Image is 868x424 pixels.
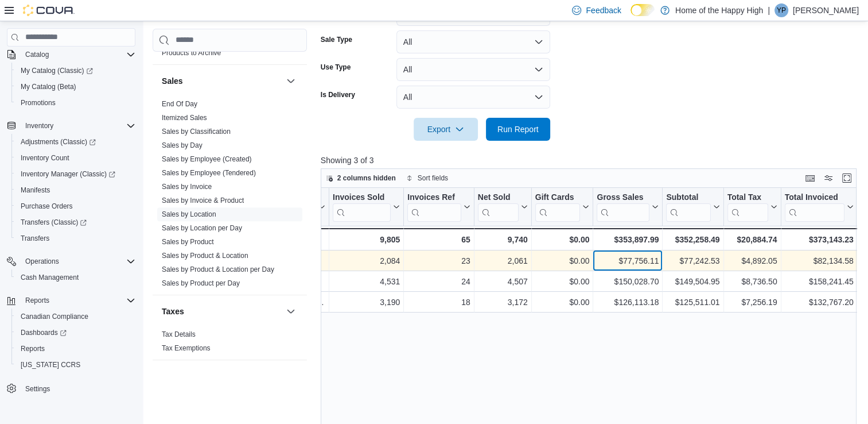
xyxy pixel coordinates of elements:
span: Operations [25,257,59,266]
a: Cash Management [16,271,83,284]
a: Adjustments (Classic) [16,135,100,149]
button: Manifests [11,182,140,198]
div: $352,258.49 [666,233,719,246]
div: $77,242.53 [666,254,719,268]
a: Canadian Compliance [16,310,93,323]
span: Run Report [497,124,539,135]
span: Tax Details [162,330,196,339]
span: My Catalog (Classic) [21,66,93,75]
button: All [396,58,550,81]
span: Sales by Product per Day [162,279,240,288]
button: All [396,30,550,53]
span: Transfers (Classic) [16,215,135,229]
span: Sales by Product & Location [162,251,248,260]
button: Enter fullscreen [840,171,854,185]
span: Reports [16,342,135,356]
label: Sale Type [321,35,352,44]
button: 2 columns hidden [321,171,400,185]
span: Export [421,118,471,141]
button: Sort fields [402,171,453,185]
a: Promotions [16,96,60,110]
div: Subtotal [666,192,710,203]
span: Sales by Location [162,210,216,219]
span: Sales by Location per Day [162,223,242,233]
button: Run Report [486,118,550,141]
span: My Catalog (Classic) [16,64,135,78]
div: Total Tax [727,192,768,221]
div: Winnipeg - [GEOGRAPHIC_DATA] - The Joint [176,295,325,309]
div: $126,113.18 [597,295,659,309]
span: Transfers (Classic) [21,218,87,227]
div: Gross Sales [597,192,649,203]
button: Inventory [2,118,140,134]
div: Invoices Sold [333,192,391,203]
div: $7,256.19 [727,295,777,309]
img: Cova [23,5,75,16]
a: Inventory Manager (Classic) [11,166,140,182]
a: Sales by Product [162,238,214,246]
p: Showing 3 of 3 [321,155,862,166]
div: $4,892.05 [727,254,777,268]
div: Total Invoiced [784,192,844,221]
span: Products to Archive [162,48,221,57]
span: Promotions [21,98,56,107]
div: $149,504.95 [666,275,719,288]
span: Sales by Employee (Tendered) [162,168,256,178]
span: Sales by Day [162,141,203,150]
div: $150,028.70 [597,275,659,288]
span: Manifests [16,183,135,197]
a: Reports [16,342,49,356]
button: All [396,86,550,109]
span: Sales by Product [162,237,214,246]
div: $77,756.11 [597,254,659,268]
div: Gross Sales [597,192,649,221]
a: Manifests [16,183,55,197]
button: Taxes [162,306,282,317]
span: Sort fields [418,174,448,183]
a: Sales by Product & Location [162,252,248,260]
span: Inventory Count [21,153,69,163]
span: Cash Management [21,273,79,282]
div: Taxes [153,327,307,360]
a: Sales by Product & Location per Day [162,265,274,273]
span: Sales by Classification [162,127,231,136]
button: Reports [2,292,140,309]
span: Inventory [21,119,135,133]
div: $8,736.50 [727,275,777,288]
span: Purchase Orders [16,199,135,213]
span: Inventory Manager (Classic) [21,169,115,179]
span: Canadian Compliance [16,310,135,323]
button: Sales [284,74,298,88]
p: Home of the Happy High [675,3,763,17]
a: End Of Day [162,100,197,108]
a: Settings [21,382,55,396]
p: [PERSON_NAME] [793,3,859,17]
button: Total Invoiced [784,192,853,221]
span: Settings [25,384,50,394]
button: Invoices Sold [333,192,400,221]
span: Inventory Count [16,151,135,165]
span: Settings [21,381,135,395]
div: 3,172 [478,295,528,309]
a: Itemized Sales [162,114,207,122]
span: Catalog [25,50,49,59]
button: Cash Management [11,269,140,286]
span: My Catalog (Beta) [21,82,76,91]
a: My Catalog (Beta) [16,80,81,94]
div: 3,190 [333,295,400,309]
button: My Catalog (Beta) [11,79,140,95]
span: Sales by Product & Location per Day [162,265,274,274]
span: Transfers [16,232,135,245]
button: Subtotal [666,192,719,221]
div: $0.00 [535,233,590,246]
span: Transfers [21,234,49,243]
span: Cash Management [16,271,135,284]
div: $0.00 [535,295,590,309]
a: Transfers (Classic) [11,214,140,230]
a: Dashboards [16,326,71,340]
button: Gift Cards [535,192,590,221]
label: Use Type [321,63,351,72]
button: Catalog [2,47,140,63]
div: Totals [175,233,325,246]
div: Total Invoiced [784,192,844,203]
